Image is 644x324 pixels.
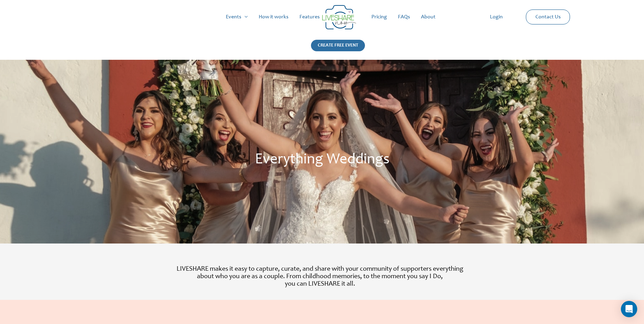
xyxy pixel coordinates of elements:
[484,6,508,28] a: Login
[253,6,294,28] a: How it works
[621,301,637,317] div: Open Intercom Messenger
[311,40,365,60] a: CREATE FREE EVENT
[125,266,515,288] p: LIVESHARE makes it easy to capture, curate, and share with your community of supporters everythin...
[322,5,356,30] img: Group 14 | Live Photo Slideshow for Events | Create Free Events Album for Any Occasion
[294,6,325,28] a: Features
[416,6,441,28] a: About
[12,6,632,28] nav: Site Navigation
[392,6,416,28] a: FAQs
[530,10,566,24] a: Contact Us
[366,6,392,28] a: Pricing
[255,152,389,167] span: Everything Weddings
[311,40,365,51] div: CREATE FREE EVENT
[220,6,253,28] a: Events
